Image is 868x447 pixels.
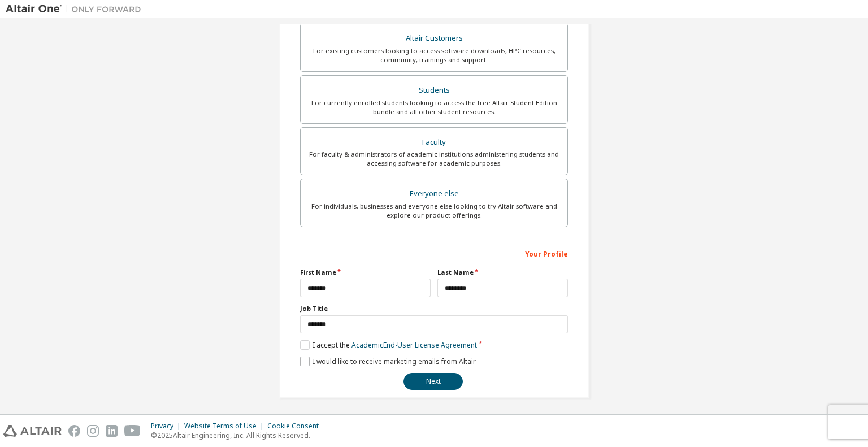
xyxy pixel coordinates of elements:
div: Students [307,83,561,98]
img: altair_logo.svg [3,425,62,437]
img: youtube.svg [124,425,141,437]
div: Privacy [151,422,184,431]
div: For individuals, businesses and everyone else looking to try Altair software and explore our prod... [307,202,561,220]
div: Your Profile [300,244,568,262]
img: linkedin.svg [106,425,118,437]
label: I accept the [300,340,477,350]
div: Website Terms of Use [184,422,267,431]
label: First Name [300,268,431,277]
div: For faculty & administrators of academic institutions administering students and accessing softwa... [307,150,561,168]
div: Altair Customers [307,31,561,46]
div: Faculty [307,134,561,150]
img: instagram.svg [87,425,99,437]
button: Next [403,373,463,390]
div: For existing customers looking to access software downloads, HPC resources, community, trainings ... [307,46,561,64]
div: Cookie Consent [267,422,325,431]
div: For currently enrolled students looking to access the free Altair Student Edition bundle and all ... [307,98,561,116]
label: I would like to receive marketing emails from Altair [300,357,476,366]
label: Job Title [300,304,568,313]
a: Academic End-User License Agreement [351,340,477,350]
p: © 2025 Altair Engineering, Inc. All Rights Reserved. [151,431,325,440]
div: Everyone else [307,186,561,202]
img: facebook.svg [68,425,80,437]
img: Altair One [6,3,147,15]
label: Last Name [437,268,568,277]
